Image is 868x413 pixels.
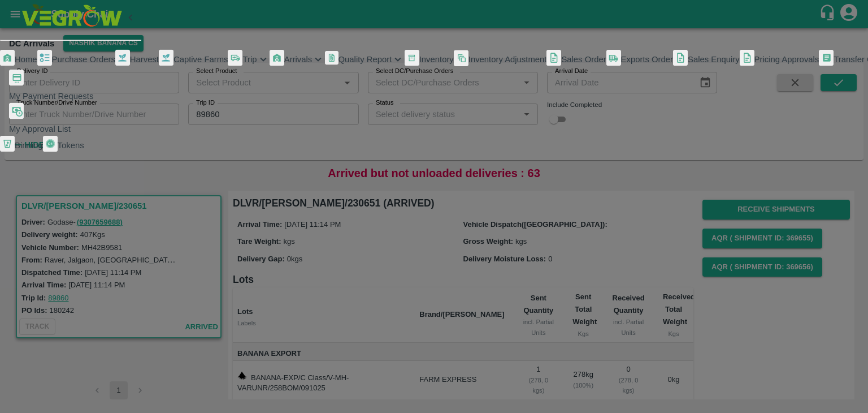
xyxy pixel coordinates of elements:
[546,50,561,66] img: sales
[819,50,834,66] img: whTransfer
[338,55,392,64] span: Quality Report
[173,55,228,64] span: Captive Farms
[284,55,312,64] span: Arrivals
[606,50,621,66] img: shipments
[546,50,606,70] a: salesSales Order
[15,55,37,64] span: Home
[52,55,115,64] span: Purchase Orders
[58,141,84,150] span: Tokens
[325,51,338,65] img: qualityReport
[419,55,454,64] span: Inventory
[15,141,43,150] span: Binning
[43,136,84,156] a: tokensTokens
[9,124,71,134] span: My Approval List
[130,55,159,64] span: Harvest
[9,70,24,86] img: payment
[606,50,673,70] a: shipmentsExports Order
[37,50,52,66] img: reciept
[754,55,819,64] span: Pricing Approvals
[9,92,93,101] span: My Payment Requests
[159,49,173,66] img: harvest
[561,55,606,64] span: Sales Order
[159,49,228,70] a: harvestCaptive Farms
[37,50,115,70] a: recieptPurchase Orders
[270,50,325,70] div: whArrivalArrivals
[468,55,547,64] span: Inventory Adjustment
[740,50,819,70] a: salesPricing Approvals
[242,55,257,64] span: Trip
[9,70,141,102] a: paymentMy Payment Requests
[43,136,58,152] img: tokens
[673,50,740,70] a: salesSales Enquiry
[740,50,754,66] img: sales
[115,49,159,70] a: harvestHarvest
[115,49,130,66] img: harvest
[228,50,269,70] div: deliveryTrip
[228,50,242,66] img: delivery
[621,55,673,64] span: Exports Order
[9,102,24,119] img: approval
[454,50,547,70] a: inventoryInventory Adjustment
[405,50,454,70] a: whInventoryInventory
[325,51,405,68] div: qualityReportQuality Report
[9,102,141,136] a: approvalMy Approval List
[270,50,284,66] img: whArrival
[454,50,468,66] img: inventory
[405,50,419,66] img: whInventory
[673,50,688,66] img: sales
[688,55,740,64] span: Sales Enquiry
